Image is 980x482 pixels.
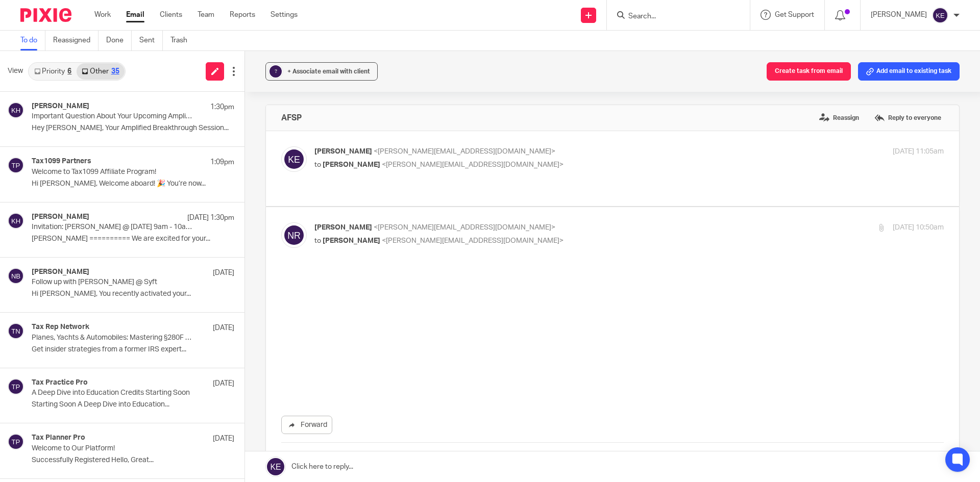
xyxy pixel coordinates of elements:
p: 1:09pm [210,157,234,167]
a: Reassigned [53,31,99,50]
p: [DATE] [213,434,234,444]
p: Hi [PERSON_NAME], Welcome aboard! 🎉 You’re now... [32,180,234,188]
p: Successfully Registered Hello, Great... [32,456,234,465]
img: svg%3E [8,268,24,284]
img: svg%3E [281,146,307,172]
span: to [314,237,321,244]
p: [DATE] 10:50am [893,222,944,233]
img: svg%3E [8,157,24,173]
a: Sent [139,31,163,50]
span: <[PERSON_NAME][EMAIL_ADDRESS][DOMAIN_NAME]> [374,224,555,231]
span: View [8,66,23,77]
img: svg%3E [932,7,948,23]
p: [DATE] 1:30pm [187,213,234,223]
h4: Tax Practice Pro [32,378,88,387]
a: To do [20,31,45,50]
p: [DATE] [213,378,234,389]
label: Reassign [817,110,862,125]
h4: [PERSON_NAME] [32,213,89,221]
p: Welcome to Our Platform! [32,444,194,453]
img: svg%3E [281,222,307,248]
a: Trash [170,31,195,50]
span: [PERSON_NAME] [314,148,372,155]
img: svg%3E [8,434,24,450]
span: [PERSON_NAME] [323,237,380,244]
h4: Tax Rep Network [32,323,89,332]
a: Forward [281,416,332,434]
span: + Associate email with client [287,68,370,74]
h4: Tax Planner Pro [32,434,85,442]
p: [DATE] [213,268,234,278]
p: [DATE] [213,323,234,333]
div: 35 [111,68,119,75]
a: Email [126,10,144,20]
h4: Tax1099 Partners [32,157,91,166]
a: Reports [230,10,255,20]
p: Follow up with [PERSON_NAME] @ Syft [32,278,194,287]
button: Create task from email [767,62,851,81]
a: Other35 [77,63,124,80]
span: <[PERSON_NAME][EMAIL_ADDRESS][DOMAIN_NAME]> [382,161,563,168]
button: Add email to existing task [858,62,960,81]
div: ? [269,65,282,78]
label: Reply to everyone [872,110,944,125]
span: <[PERSON_NAME][EMAIL_ADDRESS][DOMAIN_NAME]> [374,148,555,155]
p: [DATE] 11:05am [893,146,944,157]
span: to [314,161,321,168]
img: Pixie [20,8,71,22]
a: Done [106,31,132,50]
p: [PERSON_NAME] ========== We are excited for your... [32,235,234,243]
a: Team [198,10,214,20]
h4: [PERSON_NAME] [32,268,89,276]
img: svg%3E [8,378,24,395]
img: svg%3E [8,213,24,229]
p: [PERSON_NAME] [871,10,927,20]
p: A Deep Dive into Education Credits Starting Soon [32,389,194,397]
p: Get insider strategies from a former IRS expert... [32,345,234,354]
p: Planes, Yachts & Automobiles: Mastering §280F Write-Offs [32,334,194,342]
span: <[PERSON_NAME][EMAIL_ADDRESS][DOMAIN_NAME]> [382,237,563,244]
h4: [PERSON_NAME] [32,102,89,111]
h4: AFSP [281,113,302,123]
button: ? + Associate email with client [265,62,378,81]
p: Starting Soon A Deep Dive into Education... [32,400,234,409]
p: Important Question About Your Upcoming Amplified Breakthrough [32,112,194,121]
p: 1:30pm [210,102,234,112]
a: Settings [271,10,298,20]
span: [PERSON_NAME] [323,161,380,168]
p: Welcome to Tax1099 Affiliate Program! [32,168,194,176]
img: svg%3E [8,102,24,118]
div: 6 [67,68,71,75]
p: Hey [PERSON_NAME], Your Amplified Breakthrough Session... [32,124,234,133]
p: Invitation: [PERSON_NAME] @ [DATE] 9am - 10am (CDT) ([PERSON_NAME][EMAIL_ADDRESS][DOMAIN_NAME]) [32,223,194,232]
img: svg%3E [8,323,24,339]
a: Work [94,10,111,20]
input: Search [627,12,719,21]
a: Clients [160,10,182,20]
a: Priority6 [29,63,77,80]
p: Hi [PERSON_NAME], You recently activated your... [32,290,234,298]
span: [PERSON_NAME] [314,224,372,231]
span: Get Support [775,11,814,18]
